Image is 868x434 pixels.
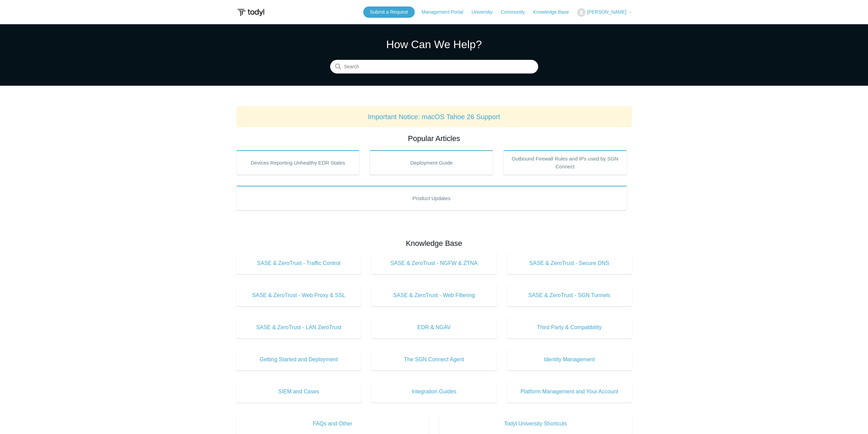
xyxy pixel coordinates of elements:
[382,259,486,267] span: SASE & ZeroTrust - NGFW & ZTNA
[236,238,632,249] h2: Knowledge Base
[330,36,538,53] h1: How Can We Help?
[517,355,622,364] span: Identity Management
[507,252,632,274] a: SASE & ZeroTrust - Secure DNS
[517,259,622,267] span: SASE & ZeroTrust - Secure DNS
[371,252,497,274] a: SASE & ZeroTrust - NGFW & ZTNA
[533,9,576,16] a: Knowledge Base
[371,317,497,338] a: EDR & NGAV
[382,388,486,396] span: Integration Guides
[236,284,362,306] a: SASE & ZeroTrust - Web Proxy & SSL
[422,9,470,16] a: Management Portal
[371,349,497,370] a: The SGN Connect Agent
[236,133,632,144] h2: Popular Articles
[507,349,632,370] a: Identity Management
[577,8,632,17] button: [PERSON_NAME]
[507,317,632,338] a: Third Party & Compatibility
[330,60,538,74] input: Search
[382,323,486,332] span: EDR & NGAV
[507,284,632,306] a: SASE & ZeroTrust - SGN Tunnels
[517,388,622,396] span: Platform Management and Your Account
[517,291,622,299] span: SASE & ZeroTrust - SGN Tunnels
[517,323,622,332] span: Third Party & Compatibility
[507,381,632,403] a: Platform Management and Your Account
[382,355,486,364] span: The SGN Connect Agent
[236,349,362,370] a: Getting Started and Deployment
[371,284,497,306] a: SASE & ZeroTrust - Web Filtering
[247,355,351,364] span: Getting Started and Deployment
[471,9,499,16] a: University
[236,252,362,274] a: SASE & ZeroTrust - Traffic Control
[363,6,415,18] a: Submit a Request
[368,113,500,121] a: Important Notice: macOS Tahoe 26 Support
[247,323,351,332] span: SASE & ZeroTrust - LAN ZeroTrust
[501,9,532,16] a: Community
[247,388,351,396] span: SIEM and Cases
[236,186,627,210] a: Product Updates
[247,259,351,267] span: SASE & ZeroTrust - Traffic Control
[236,381,362,403] a: SIEM and Cases
[503,150,627,175] a: Outbound Firewall Rules and IPs used by SGN Connect
[371,381,497,403] a: Integration Guides
[587,9,626,15] span: [PERSON_NAME]
[236,150,360,175] a: Devices Reporting Unhealthy EDR States
[236,6,265,19] img: Todyl Support Center Help Center home page
[247,420,419,428] span: FAQs and Other
[450,420,622,428] span: Todyl University Shortcuts
[247,291,351,299] span: SASE & ZeroTrust - Web Proxy & SSL
[382,291,486,299] span: SASE & ZeroTrust - Web Filtering
[236,317,362,338] a: SASE & ZeroTrust - LAN ZeroTrust
[370,150,493,175] a: Deployment Guide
